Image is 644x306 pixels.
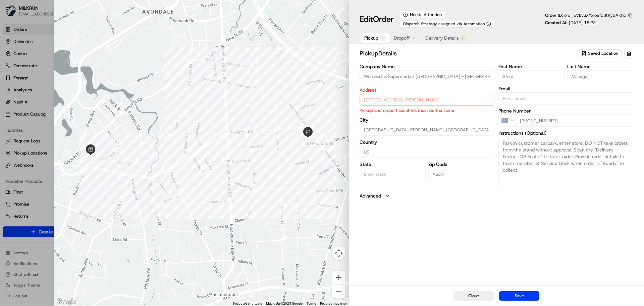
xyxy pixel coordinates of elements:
div: 📗 [7,151,12,156]
button: Advanced [360,192,633,199]
label: Phone Number [498,108,633,113]
a: Report a map error [320,302,347,305]
input: Got a question? Start typing here... [17,43,121,50]
img: 1736555255976-a54dd68f-1ca7-489b-9aae-adbdc363a1c4 [7,64,19,76]
span: API Documentation [63,150,108,157]
img: 2790269178180_0ac78f153ef27d6c0503_72.jpg [14,64,26,76]
button: Dispatch Strategy assigned via Automation [399,20,495,28]
span: Pickup [364,35,378,41]
input: Enter city [360,124,494,136]
label: State [360,162,426,167]
button: Start new chat [114,66,122,74]
span: [DATE] [59,122,73,128]
span: [DATE] 15:22 [569,20,596,26]
a: Terms (opens in new tab) [307,302,316,305]
button: Map camera controls [332,247,345,260]
span: • [56,104,58,110]
span: • [56,122,58,128]
a: 💻API Documentation [54,147,110,160]
input: 3058 Great North Road, New Lynn, Auckland 0640, NZ [360,94,494,106]
span: Pylon [67,167,81,172]
span: Map data ©2025 Google [266,302,303,305]
textarea: Park in customer carpark, enter store. DO NOT take orders from the stand without approval. Scan t... [498,137,633,187]
input: Enter zip code [428,168,494,180]
span: [PERSON_NAME] [21,122,54,128]
button: Zoom out [332,285,345,298]
button: Saved Location [578,49,623,58]
button: Save [499,291,539,301]
p: Order ID: [545,12,626,18]
label: Address [360,88,494,92]
label: Advanced [360,192,381,199]
span: Order [373,14,394,25]
input: Enter company name [360,70,494,82]
label: Last Name [567,64,633,69]
img: Google [55,297,77,306]
label: City [360,118,494,122]
input: Enter first name [498,70,565,82]
h1: Edit [360,14,394,25]
span: Knowledge Base [13,150,51,157]
p: Welcome 👋 [7,27,122,38]
div: We're available if you need us! [30,71,92,76]
p: Pickup and dropoff countries must be the same [360,107,494,114]
p: Created At: [545,20,596,26]
span: Saved Location [588,50,618,56]
input: Enter country [360,146,494,158]
span: Delivery Details [425,35,459,41]
button: Close [453,291,494,301]
div: Past conversations [7,87,45,93]
a: Powered byPylon [47,166,81,172]
span: Dropoff [394,35,410,41]
button: Zoom in [332,271,345,284]
a: Open this area in Google Maps (opens a new window) [55,297,77,306]
label: Email [498,86,633,91]
input: Enter phone number [516,115,633,127]
label: First Name [498,64,565,69]
img: Asif Zaman Khan [7,98,17,108]
span: [PERSON_NAME] [21,104,54,110]
label: Instructions (Optional) [498,131,633,135]
input: Enter state [360,168,426,180]
span: Dispatch Strategy assigned via Automation [403,21,485,27]
h2: pickup Details [360,49,576,58]
button: See all [104,86,122,94]
img: Nash [7,7,20,20]
label: Country [360,140,494,144]
img: 1736555255976-a54dd68f-1ca7-489b-9aae-adbdc363a1c4 [13,104,19,110]
button: Keyboard shortcuts [233,301,262,306]
input: Enter last name [567,70,633,82]
div: 💻 [57,151,62,156]
input: Enter email [498,92,633,104]
label: Zip Code [428,162,494,167]
div: Start new chat [30,64,110,71]
a: 📗Knowledge Base [4,147,54,160]
span: [DATE] [59,104,73,110]
label: Company Name [360,64,494,69]
img: Balvinder Singh Punie [7,116,17,127]
span: ord_EVEvuXYxio9fb3tKySAKhc [564,12,626,18]
div: Needs Attention [399,11,445,19]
